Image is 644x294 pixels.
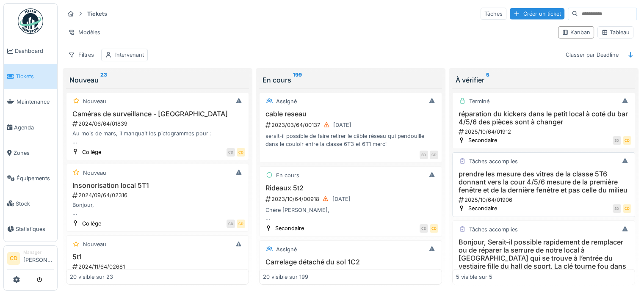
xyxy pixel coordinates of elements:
[64,26,104,38] div: Modèles
[69,75,246,85] div: Nouveau
[70,273,113,281] div: 20 visible sur 23
[458,196,631,204] div: 2025/10/64/01906
[481,8,506,20] div: Tâches
[510,8,564,19] div: Créer un ticket
[83,240,106,248] div: Nouveau
[237,220,245,228] div: CD
[72,263,245,271] div: 2024/11/64/02681
[468,136,497,144] div: Secondaire
[263,258,438,266] h3: Carrelage détaché du sol 1C2
[82,220,101,228] div: Collège
[265,194,438,204] div: 2023/10/64/00918
[83,169,106,177] div: Nouveau
[4,216,57,242] a: Statistiques
[227,148,235,157] div: CD
[263,184,438,192] h3: Rideaux 5t2
[4,165,57,191] a: Équipements
[613,204,621,213] div: SD
[601,28,630,36] div: Tableau
[7,252,20,265] li: CD
[72,191,245,199] div: 2024/09/64/02316
[613,136,621,145] div: SD
[237,148,245,157] div: CD
[82,148,101,156] div: Collège
[70,110,245,118] h3: Caméras de surveillance - [GEOGRAPHIC_DATA]
[4,191,57,216] a: Stock
[100,75,107,85] sup: 23
[16,225,54,233] span: Statistiques
[275,224,304,232] div: Secondaire
[458,128,631,136] div: 2025/10/64/01912
[18,8,43,34] img: Badge_color-CXgf-gQk.svg
[70,201,245,217] div: Bonjour, J'entame ma 5eme année de titulariat dans la 5T1, et je prends enfin la peine de vous fa...
[293,75,302,85] sup: 199
[72,120,245,128] div: 2024/06/64/01839
[16,72,54,80] span: Tickets
[420,151,428,159] div: SD
[263,75,439,85] div: En cours
[17,98,54,106] span: Maintenance
[4,89,57,115] a: Maintenance
[623,204,631,213] div: CD
[486,75,489,85] sup: 5
[623,136,631,145] div: CD
[83,97,106,105] div: Nouveau
[456,273,492,281] div: 5 visible sur 5
[4,38,57,64] a: Dashboard
[263,273,308,281] div: 20 visible sur 199
[263,206,438,222] div: Chère [PERSON_NAME], Il n’y a qu’un seul rideau en 5t2 et cela rend les projections très difficil...
[14,149,54,157] span: Zones
[265,120,438,130] div: 2023/03/64/00137
[469,97,489,105] div: Terminé
[276,171,299,179] div: En cours
[456,110,631,126] h3: réparation du kickers dans le petit local à coté du bar 4/5/6 des pièces sont à changer
[64,49,98,61] div: Filtres
[23,249,54,267] li: [PERSON_NAME]
[70,129,245,146] div: Au mois de mars, il manquait les pictogrammes pour : 1. Grille [PERSON_NAME] 2. [GEOGRAPHIC_DATA]...
[7,249,54,269] a: CD Manager[PERSON_NAME]
[562,49,622,61] div: Classer par Deadline
[562,28,590,36] div: Kanban
[456,75,632,85] div: À vérifier
[469,157,518,165] div: Tâches accomplies
[430,151,438,159] div: CD
[70,253,245,261] h3: 5t1
[263,110,438,118] h3: cable reseau
[468,204,497,212] div: Secondaire
[23,249,54,256] div: Manager
[4,140,57,165] a: Zones
[430,224,438,233] div: CD
[456,238,631,279] h3: Bonjour, Serait-il possible rapidement de remplacer ou de réparer la serrure de notre local à [GE...
[4,115,57,140] a: Agenda
[84,10,111,18] strong: Tickets
[469,225,518,234] div: Tâches accomplies
[4,64,57,89] a: Tickets
[456,170,631,195] h3: prendre les mesure des vitres de la classe 5T6 donnant vers la cour 4/5/6 mesure de la première f...
[16,200,54,208] span: Stock
[265,268,438,278] div: 2023/10/64/00935
[227,220,235,228] div: CD
[332,195,351,203] div: [DATE]
[420,224,428,233] div: CD
[70,181,245,190] h3: Insonorisation local 5T1
[15,47,54,55] span: Dashboard
[276,97,297,105] div: Assigné
[333,121,351,129] div: [DATE]
[115,51,144,59] div: Intervenant
[276,245,297,253] div: Assigné
[17,174,54,182] span: Équipements
[263,132,438,148] div: serait-il possible de faire retirer le câble réseau qui pendouille dans le couloir entre la class...
[14,124,54,132] span: Agenda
